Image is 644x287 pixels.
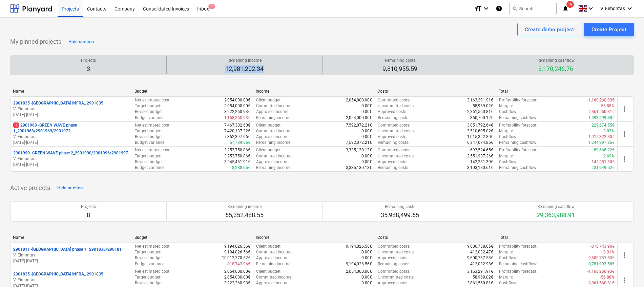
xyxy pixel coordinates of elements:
[467,128,493,134] p: 3,510,605.02€
[587,134,615,140] p: -1,015,322.80€
[135,97,170,103] p: Net estimated cost :
[256,103,292,109] p: Committed income :
[590,244,615,249] p: -818,743.96€
[499,128,513,134] p: Margin :
[473,103,493,109] p: 58,969.02€
[346,269,372,274] p: 2,054,000.00€
[378,269,410,274] p: Committed costs :
[517,23,581,36] button: Create demo project
[377,235,494,240] div: Costs
[499,115,537,121] p: Remaining cashflow :
[499,140,537,146] p: Remaining cashflow :
[467,153,493,159] p: 2,551,937.26€
[499,103,513,109] p: Margin :
[134,89,251,94] div: Budget
[499,261,537,267] p: Remaining cashflow :
[381,204,419,210] p: Remaining costs
[470,261,493,267] p: 412,032.98€
[467,269,493,274] p: 3,163,291.91€
[230,140,250,146] p: 57,739.66€
[256,249,292,255] p: Committed income :
[256,115,291,121] p: Remaining income :
[81,58,96,63] p: Projects
[378,261,409,267] p: Remaining costs :
[499,159,517,165] p: Cashflow :
[256,109,289,115] p: Approved income :
[499,255,517,261] p: Cashflow :
[499,165,537,171] p: Remaining cashflow :
[537,211,575,219] p: 29,363,988.91
[135,115,165,121] p: Budget variance :
[135,261,165,267] p: Budget variance :
[256,235,372,240] div: Income
[588,261,615,267] p: 8,781,993.58€
[13,156,129,162] p: V. Eimontas
[361,128,372,134] p: 0.00€
[584,23,634,36] button: Create Project
[13,258,129,264] p: [DATE] - [DATE]
[591,25,626,34] div: Create Project
[256,97,282,103] p: Client budget :
[499,269,537,274] p: Profitability forecast :
[361,134,372,140] p: 0.00€
[256,159,289,165] p: Approved income :
[499,147,537,153] p: Profitability forecast :
[537,65,575,73] p: 3,170,246.76
[223,115,250,121] p: -1,168,260.93€
[377,89,494,94] div: Costs
[361,109,372,115] p: 0.00€
[378,140,409,146] p: Remaining costs :
[135,109,164,115] p: Revised budget :
[13,271,103,277] p: 2901835 - [GEOGRAPHIC_DATA] INFRA_ 2901835
[135,140,165,146] p: Budget variance :
[537,204,575,210] p: Remaining cashflow
[256,244,282,249] p: Client budget :
[135,249,161,255] p: Target budget :
[224,97,250,103] p: 2,054,000.00€
[603,128,615,134] p: 3.03%
[256,255,289,261] p: Approved income :
[378,134,407,140] p: Approved costs :
[566,1,574,8] span: 19
[13,89,129,94] div: Name
[378,109,407,115] p: Approved costs :
[135,159,164,165] p: Revised budget :
[256,274,292,280] p: Committed income :
[378,274,415,280] p: Uncommitted costs :
[135,122,170,128] p: Net estimated cost :
[482,4,490,13] i: keyboard_arrow_down
[626,4,634,13] i: keyboard_arrow_down
[224,147,250,153] p: 3,253,750.86€
[346,140,372,146] p: 7,592,072.21€
[467,97,493,103] p: 3,163,291.91€
[588,140,615,146] p: 1,244,997.35€
[13,247,124,252] p: 2901811 - [GEOGRAPHIC_DATA] phase 1_ 2901836/2901811
[378,280,407,286] p: Approved costs :
[81,204,96,210] p: Projects
[222,255,250,261] p: 10,012,770.52€
[378,97,410,103] p: Committed costs :
[470,115,493,121] p: 360,700.12€
[224,153,250,159] p: 3,253,750.86€
[610,254,644,287] div: Chat Widget
[467,280,493,286] p: 2,861,560.81€
[378,165,409,171] p: Remaining costs :
[346,244,372,249] p: 9,194,026.56€
[232,165,250,171] p: 8,288.95€
[10,184,50,192] p: Active projects
[587,280,615,286] p: -2,861,560.81€
[346,261,372,267] p: 9,194,026.56€
[135,134,164,140] p: Revised budget :
[620,155,628,163] span: more_vert
[600,103,615,109] p: -56.88%
[10,38,61,46] p: My pinned projects
[13,252,129,258] p: V. Eimontas
[224,269,250,274] p: 2,054,000.00€
[256,153,292,159] p: Committed income :
[135,269,170,274] p: Net estimated cost :
[602,249,615,255] p: -8.91%
[525,25,574,34] div: Create demo project
[470,249,493,255] p: 412,032.47€
[499,109,517,115] p: Cashflow :
[470,159,493,165] p: 142,281.30€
